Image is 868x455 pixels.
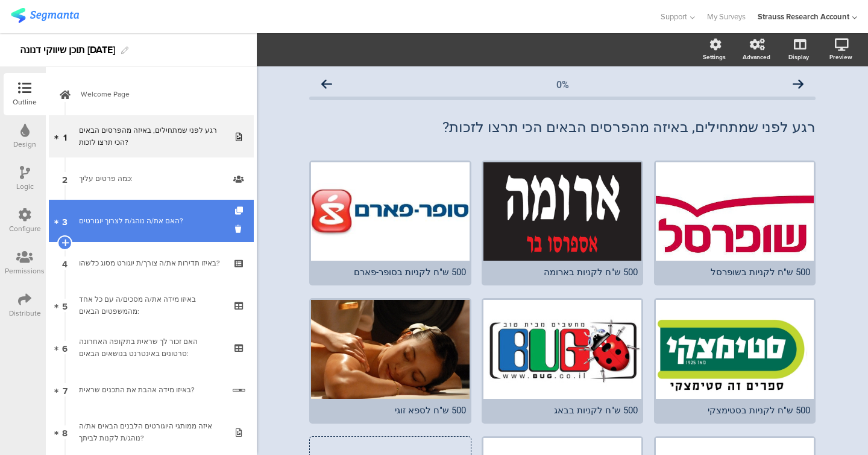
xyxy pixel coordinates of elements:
span: 5 [62,299,68,312]
a: 7 באיזו מידה אהבת את התכנים שראית? [49,369,254,411]
span: 6 [62,341,68,354]
div: 500 ש"ח לקניות בארומה [487,267,638,278]
div: Design [13,139,36,150]
span: Welcome Page [81,88,235,100]
div: רגע לפני שמתחילים, באיזה מהפרסים הבאים הכי תרצו לזכות? [79,124,223,148]
div: כמה פרטים עליך: [79,173,223,185]
i: Delete [235,223,245,235]
div: האם זכור לך שראית בתקופה האחרונה סרטונים באינטרנט בנושאים הבאים: [79,336,223,360]
div: רגע לפני שמתחילים, באיזה מהפרסים הבאים הכי תרצו לזכות? [309,118,816,136]
div: 500 ש"ח לקניות בשופרסל [659,267,810,278]
a: 4 באיזו תדירות את/ה צורך/ת יוגורט מסוג כלשהו? [49,242,254,284]
a: 8 איזה ממותגי היוגורטים הלבנים הבאים את/ה נוהג/ת לקנות לביתך? [49,411,254,453]
div: 500 ש"ח לקניות בסטימצקי [659,405,810,416]
div: Outline [13,97,37,107]
div: Configure [9,223,41,234]
div: איזה ממותגי היוגורטים הלבנים הבאים את/ה נוהג/ת לקנות לביתך? [79,420,223,444]
div: תוכן שיווקי דנונה [DATE] [20,40,115,60]
i: Duplicate [235,207,245,215]
div: Advanced [743,52,770,62]
div: באיזו תדירות את/ה צורך/ת יוגורט מסוג כלשהו? [79,257,223,269]
div: באיזו מידה אהבת את התכנים שראית? [79,384,224,396]
a: 3 האם את/ה נוהג/ת לצרוך יוגורטים? [49,200,254,242]
div: 0% [556,79,569,91]
div: 500 ש"ח לספא זוגי [315,405,465,416]
div: Logic [16,181,34,192]
div: Strauss Research Account [758,11,849,22]
a: 1 רגע לפני שמתחילים, באיזה מהפרסים הבאים הכי תרצו לזכות? [49,115,254,157]
div: באיזו מידה את/ה מסכים/ה עם כל אחד מהמשפטים הבאים: [79,293,223,317]
a: 2 כמה פרטים עליך: [49,157,254,200]
span: Support [661,11,687,22]
div: 500 ש"ח לקניות בסופר-פארם [315,267,465,278]
div: Distribute [9,308,41,319]
div: Permissions [5,266,45,276]
div: 500 ש"ח לקניות בבאג [487,405,638,416]
span: 3 [62,214,68,227]
div: Preview [829,52,852,62]
span: 2 [62,172,68,185]
span: 8 [62,425,68,439]
a: 6 האם זכור לך שראית בתקופה האחרונה סרטונים באינטרנט בנושאים הבאים: [49,326,254,369]
img: segmanta logo [11,8,79,23]
span: 1 [63,130,67,143]
span: 7 [63,383,68,396]
div: האם את/ה נוהג/ת לצרוך יוגורטים? [79,215,223,227]
a: 5 באיזו מידה את/ה מסכים/ה עם כל אחד מהמשפטים הבאים: [49,284,254,326]
span: 4 [62,256,68,270]
div: Display [788,52,809,62]
a: Welcome Page [49,73,254,115]
div: Settings [703,52,726,62]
